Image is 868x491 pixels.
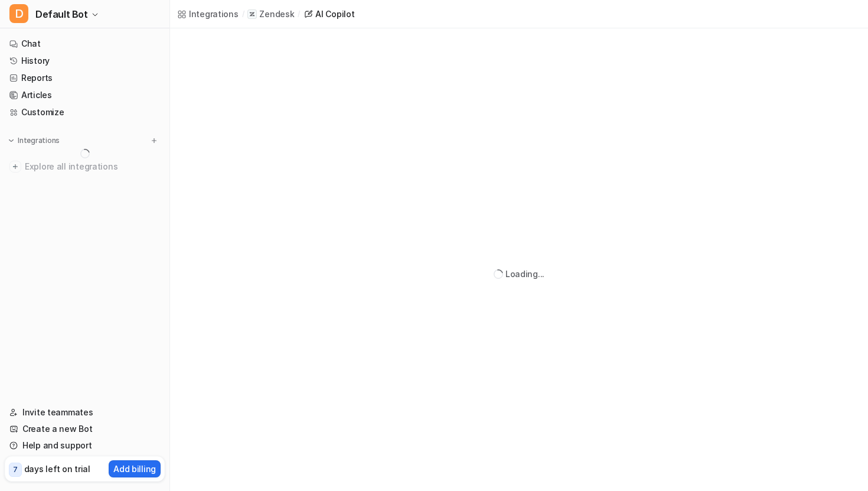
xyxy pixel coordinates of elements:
p: 7 [13,464,18,475]
a: Chat [5,35,165,52]
a: Customize [5,104,165,121]
div: Loading... [505,268,544,280]
button: Integrations [5,135,63,147]
a: AI Copilot [304,8,354,20]
img: expand menu [7,136,15,145]
p: days left on trial [24,463,90,475]
a: Integrations [177,8,239,20]
div: Integrations [189,8,239,20]
a: Zendesk [247,8,294,20]
a: Articles [5,87,165,103]
img: explore all integrations [9,161,21,173]
span: / [298,9,300,19]
span: / [242,9,244,19]
p: Zendesk [259,8,294,20]
a: Invite teammates [5,404,165,421]
div: AI Copilot [315,8,354,20]
span: D [9,4,28,23]
p: Add billing [113,463,156,475]
span: Explore all integrations [25,157,160,176]
p: Integrations [18,136,60,145]
a: History [5,53,165,69]
a: Create a new Bot [5,421,165,437]
a: Help and support [5,437,165,454]
a: Reports [5,70,165,86]
span: Default Bot [35,6,88,22]
a: Explore all integrations [5,158,165,175]
img: menu_add.svg [150,136,158,145]
button: Add billing [109,460,161,477]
